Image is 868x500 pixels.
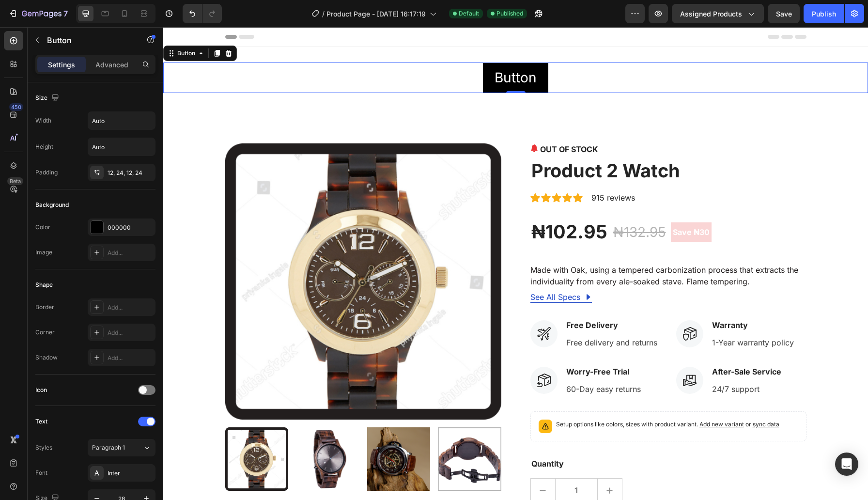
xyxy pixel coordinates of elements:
div: Button [12,22,34,31]
span: Save [776,10,792,18]
div: Text [35,417,47,426]
button: 7 [4,4,72,23]
div: Publish [812,9,836,19]
div: Padding [35,168,58,177]
div: Corner [35,328,55,337]
div: Width [35,116,51,125]
div: Add... [108,249,153,257]
div: See All Specs [367,264,417,276]
p: 7 [63,8,68,19]
h2: Product 2 Watch [367,132,643,156]
a: See All Specs [367,264,429,276]
div: Size [35,92,61,105]
div: ₦102.95 [367,193,445,217]
button: Save [768,4,800,23]
div: Shadow [35,353,58,362]
p: Worry-Free Trial [403,339,478,350]
div: Add... [108,328,153,337]
p: Warranty [549,292,631,304]
span: / [322,9,325,19]
div: Color [35,223,50,232]
p: 24/7 support [549,356,618,368]
span: Default [459,9,479,18]
div: Inter [108,469,153,478]
p: After-Sale Service [549,339,618,350]
p: 1-Year warranty policy [549,310,631,321]
input: Auto [88,138,155,156]
div: Height [35,142,53,151]
div: Shape [35,281,53,289]
div: 000000 [108,223,153,232]
div: Quantity [367,430,643,443]
p: OUT OF STOCK [377,116,435,128]
div: Open Intercom Messenger [835,453,858,476]
button: Paragraph 1 [88,439,155,456]
button: Assigned Products [672,4,764,23]
p: Free delivery and returns [403,310,494,321]
div: Beta [7,177,23,185]
div: 450 [9,103,23,111]
p: 60-Day easy returns [403,356,478,368]
div: Undo/Redo [183,4,222,23]
iframe: Design area [163,27,868,500]
p: Button [331,41,373,60]
span: sync data [589,393,616,401]
p: Settings [48,60,75,70]
p: Button [47,34,129,46]
input: Auto [88,112,155,129]
div: Add... [108,354,153,362]
div: Styles [35,443,52,452]
span: Made with Oak, using a tempered carbonization process that extracts the individuality from every ... [367,238,635,259]
div: Background [35,201,69,209]
button: <p>Button</p> [320,35,385,66]
div: ₦132.95 [449,194,504,216]
div: 12, 24, 12, 24 [108,169,153,177]
span: Assigned Products [680,9,742,19]
button: Publish [804,4,844,23]
span: Product Page - [DATE] 16:17:19 [326,9,426,19]
button: decrement [368,452,392,475]
input: quantity [392,452,434,475]
div: Icon [35,386,47,394]
p: Free Delivery [403,292,494,304]
span: Add new variant [536,393,581,401]
div: Image [35,248,52,257]
div: Add... [108,303,153,312]
p: 915 reviews [428,165,472,176]
pre: Save ₦30 [508,195,548,215]
span: Paragraph 1 [92,443,125,452]
div: Border [35,303,54,312]
button: increment [434,452,459,475]
div: Font [35,469,47,477]
p: Setup options like colors, sizes with product variant. [393,392,616,402]
span: or [581,393,616,401]
p: Advanced [95,60,128,70]
span: Published [496,9,523,18]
